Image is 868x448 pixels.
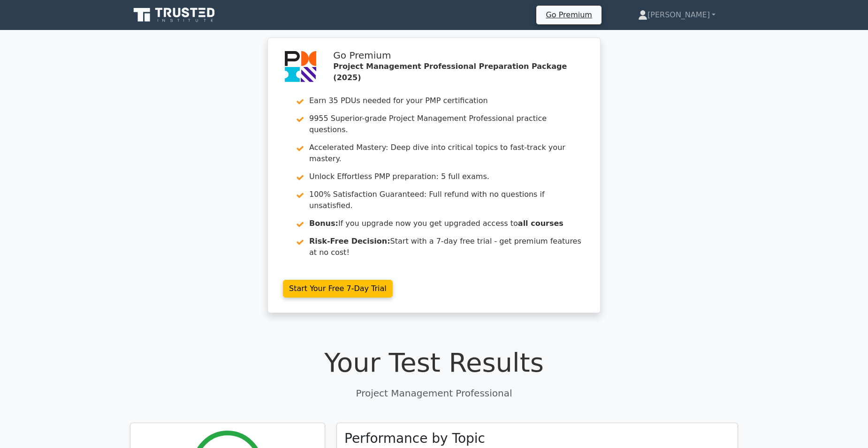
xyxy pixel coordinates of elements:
[130,386,738,400] p: Project Management Professional
[130,347,738,378] h1: Your Test Results
[283,280,393,298] a: Start Your Free 7-Day Trial
[540,8,597,21] a: Go Premium
[344,431,485,447] h3: Performance by Topic
[616,6,738,24] a: [PERSON_NAME]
